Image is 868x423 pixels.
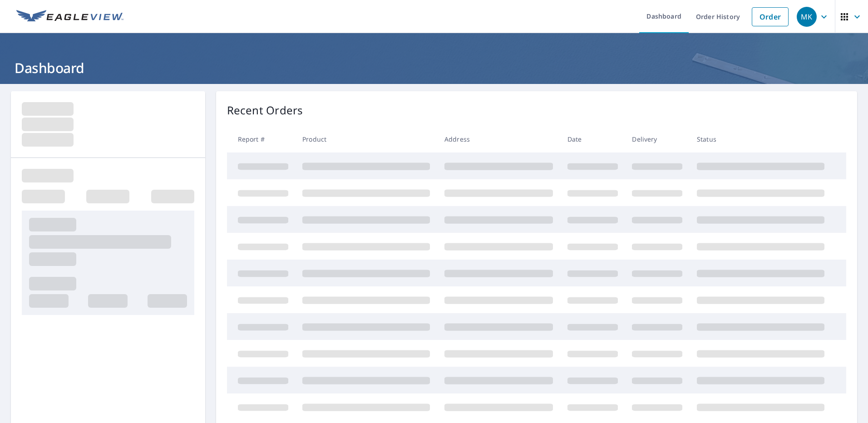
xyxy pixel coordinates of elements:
th: Report # [227,126,296,152]
th: Product [295,126,437,152]
th: Delivery [625,126,690,152]
img: EV Logo [16,10,123,24]
th: Address [437,126,560,152]
th: Date [560,126,625,152]
h1: Dashboard [11,59,857,77]
p: Recent Orders [227,102,303,118]
th: Status [690,126,832,152]
a: Order [752,7,789,26]
div: MK [797,7,817,27]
